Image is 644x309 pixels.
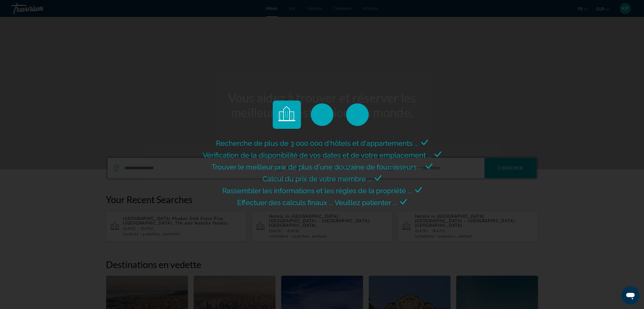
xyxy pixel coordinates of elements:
span: Effectuer des calculs finaux ... Veuillez patienter ... [237,198,397,207]
span: Rassembler les informations et les règles de la propriété ... [222,186,412,195]
span: Calcul du prix de votre membre ... [263,175,372,183]
iframe: Bouton de lancement de la fenêtre de messagerie [621,286,639,304]
span: Vérification de la disponibilité de vos dates et de votre emplacement ... [203,151,432,159]
span: Trouver le meilleur prix de plus d'une douzaine de fournisseurs ... [212,163,423,171]
span: Recherche de plus de 3 000 000 d'hôtels et d'appartements ... [216,139,418,147]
